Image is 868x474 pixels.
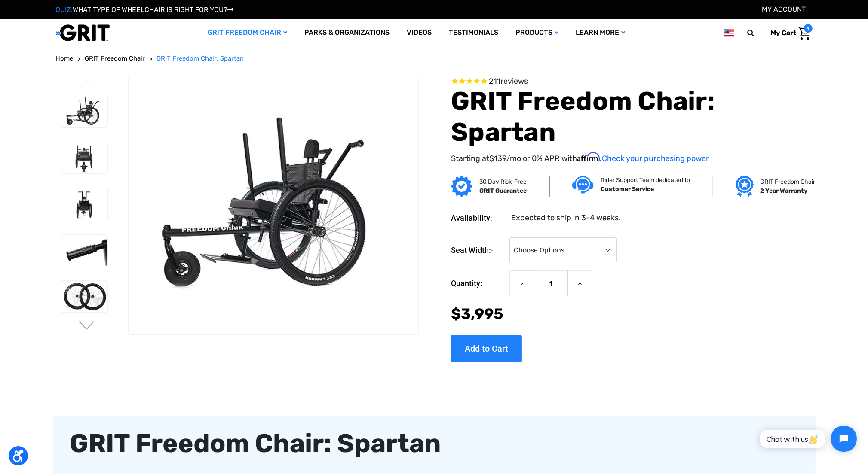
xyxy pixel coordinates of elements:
span: $139 [489,154,506,163]
a: Videos [398,19,440,47]
span: GRIT Freedom Chair [85,55,145,62]
h1: GRIT Freedom Chair: Spartan [451,86,812,148]
button: Go to slide 2 of 4 [78,321,96,331]
p: GRIT Freedom Chair [761,177,816,186]
span: Rated 4.6 out of 5 stars 211 reviews [451,77,812,86]
p: Rider Support Team dedicated to [601,176,690,185]
button: Go to slide 4 of 4 [78,81,96,91]
img: GRIT Freedom Chair: Spartan [129,109,418,302]
a: Check your purchasing power - Learn more about Affirm Financing (opens in modal) [602,154,709,163]
input: Search [751,24,764,42]
strong: 2 Year Warranty [761,187,808,194]
img: GRIT All-Terrain Wheelchair and Mobility Equipment [56,24,110,42]
span: 4 [804,24,813,33]
p: 30 Day Risk-Free [479,177,527,186]
span: My Cart [771,29,797,37]
strong: GRIT Guarantee [479,187,527,194]
img: GRIT Freedom Chair: Spartan [61,235,108,266]
a: Products [507,19,567,47]
a: GRIT Freedom Chair [199,19,296,47]
span: Affirm [577,152,600,161]
nav: Breadcrumb [56,54,813,64]
a: Testimonials [440,19,507,47]
span: 211 reviews [489,76,528,86]
strong: Customer Service [601,185,654,193]
dt: Availability: [451,212,505,224]
img: GRIT Freedom Chair: Spartan [61,96,108,128]
img: GRIT Freedom Chair: Spartan [61,188,108,220]
a: QUIZ:WHAT TYPE OF WHEELCHAIR IS RIGHT FOR YOU? [56,6,234,14]
span: QUIZ: [56,6,73,14]
img: GRIT Freedom Chair: Spartan [61,142,108,173]
a: Account [762,5,806,13]
a: GRIT Freedom Chair [85,54,145,64]
img: Customer service [572,176,594,194]
img: Grit freedom [736,176,753,197]
iframe: Tidio Chat [751,419,864,459]
a: GRIT Freedom Chair: Spartan [157,54,244,64]
a: Cart with 4 items [764,24,813,42]
img: us.png [724,27,734,38]
span: $3,995 [451,305,503,323]
a: Parks & Organizations [296,19,398,47]
img: Cart [798,27,810,40]
p: Starting at /mo or 0% APR with . [451,152,812,164]
a: Learn More [567,19,634,47]
img: GRIT Freedom Chair: Spartan [61,281,108,312]
img: GRIT Guarantee [451,176,472,197]
span: reviews [500,76,528,86]
dd: Expected to ship in 3-4 weeks. [511,212,621,224]
input: Add to Cart [451,335,522,362]
label: Quantity: [451,270,505,296]
div: GRIT Freedom Chair: Spartan [70,424,798,463]
label: Seat Width: [451,237,505,264]
a: Home [56,54,74,64]
span: Home [56,55,74,62]
span: GRIT Freedom Chair: Spartan [157,55,244,62]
